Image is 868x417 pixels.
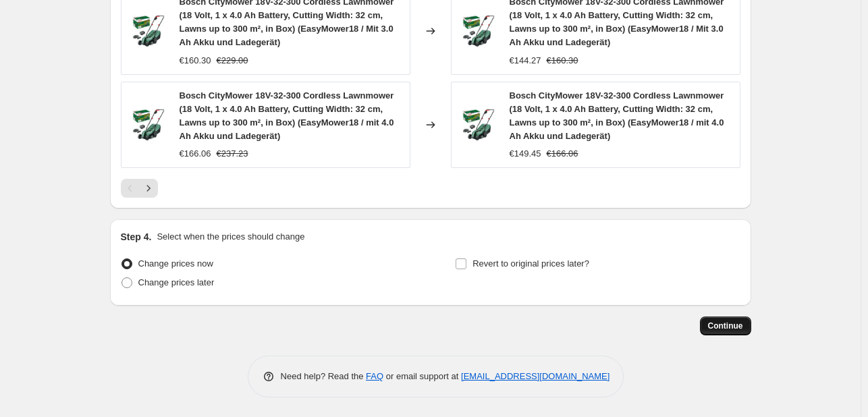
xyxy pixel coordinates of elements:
div: €166.06 [180,147,211,161]
span: Revert to original prices later? [472,258,589,269]
a: [EMAIL_ADDRESS][DOMAIN_NAME] [461,371,609,381]
a: FAQ [366,371,383,381]
span: Change prices now [138,258,213,269]
img: 71BsuQbrUUL_80x.jpg [458,105,499,145]
h2: Step 4. [121,230,152,244]
div: €160.30 [180,54,211,67]
div: €144.27 [510,54,541,67]
span: Need help? Read the [281,371,367,381]
p: Select when the prices should change [157,230,304,244]
span: Bosch CityMower 18V-32-300 Cordless Lawnmower (18 Volt, 1 x 4.0 Ah Battery, Cutting Width: 32 cm,... [510,90,724,141]
strike: €160.30 [547,54,578,67]
span: or email support at [383,371,461,381]
div: €149.45 [510,147,541,161]
span: Continue [708,321,743,331]
img: 71BsuQbrUUL_80x.jpg [128,105,169,145]
strike: €229.00 [217,54,248,67]
strike: €237.23 [217,147,248,161]
img: 71BsuQbrUUL_80x.jpg [458,11,499,51]
span: Bosch CityMower 18V-32-300 Cordless Lawnmower (18 Volt, 1 x 4.0 Ah Battery, Cutting Width: 32 cm,... [180,90,394,141]
nav: Pagination [121,179,158,198]
strike: €166.06 [547,147,578,161]
span: Change prices later [138,277,215,287]
img: 71BsuQbrUUL_80x.jpg [128,11,169,51]
button: Next [139,179,158,198]
button: Continue [700,316,751,335]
